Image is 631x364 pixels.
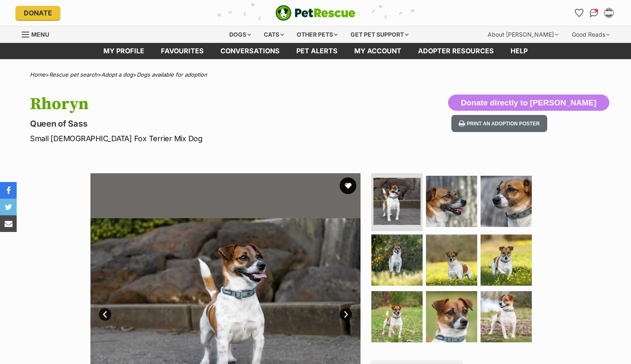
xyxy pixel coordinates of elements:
a: Home [30,71,45,78]
p: Small [DEMOGRAPHIC_DATA] Fox Terrier Mix Dog [30,133,383,144]
div: Other pets [291,26,343,43]
button: My account [602,6,616,20]
a: My profile [95,43,153,59]
span: Menu [31,31,49,38]
img: chat-41dd97257d64d25036548639549fe6c8038ab92f7586957e7f3b1b290dea8141.svg [590,9,598,17]
div: Dogs [223,26,257,43]
div: Get pet support [345,26,414,43]
a: Rescue pet search [49,71,98,78]
img: Photo of Rhoryn [481,176,532,227]
a: Conversations [587,6,601,20]
h1: Rhoryn [30,95,383,114]
img: Photo of Rhoryn [426,291,477,342]
img: Photo of Rhoryn [426,234,477,286]
a: conversations [212,43,288,59]
a: PetRescue [275,5,356,21]
img: Photo of Rhoryn [371,291,423,342]
img: Photo of Rhoryn [481,234,532,286]
a: Help [502,43,536,59]
a: Adopter resources [410,43,502,59]
a: Prev [99,308,111,321]
div: Cats [258,26,290,43]
p: Queen of Sass [30,118,383,130]
img: Photo of Rhoryn [481,291,532,342]
img: logo-e224e6f780fb5917bec1dbf3a21bbac754714ae5b6737aabdf751b685950b380.svg [275,5,356,21]
a: Menu [22,26,55,41]
img: Kirsty Rice profile pic [605,9,613,17]
div: Good Reads [566,26,616,43]
img: Photo of Rhoryn [371,234,423,286]
button: Donate directly to [PERSON_NAME] [448,95,609,111]
a: My account [346,43,410,59]
button: favourite [340,177,356,194]
a: Donate [15,6,60,20]
ul: Account quick links [572,6,616,20]
img: Photo of Rhoryn [373,178,421,225]
a: Pet alerts [288,43,346,59]
a: Adopt a dog [101,71,133,78]
a: Favourites [572,6,586,20]
button: Print an adoption poster [451,115,547,132]
a: Dogs available for adoption [137,71,207,78]
a: Favourites [153,43,212,59]
div: About [PERSON_NAME] [482,26,564,43]
div: > > > [9,72,622,78]
img: Photo of Rhoryn [426,176,477,227]
a: Next [340,308,352,321]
